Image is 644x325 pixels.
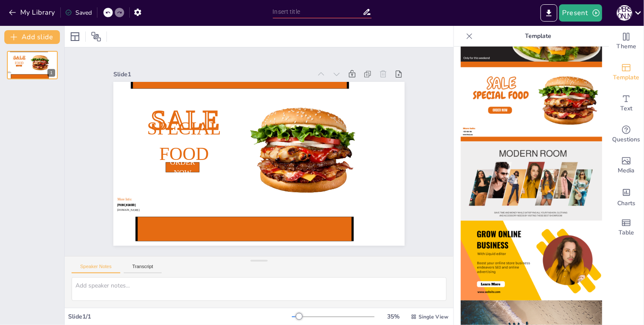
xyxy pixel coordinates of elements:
div: Add images, graphics, shapes or video [609,150,644,181]
div: Add a table [609,212,644,243]
button: Add slide [4,30,60,44]
span: [PHONE_NUMBER] [8,72,11,73]
img: thumb-2.png [461,62,602,141]
button: Present [559,4,602,22]
span: Single View [419,313,448,320]
div: Add ready made slides [609,57,644,88]
div: Get real-time input from your audience [609,119,644,150]
span: Charts [617,199,635,208]
input: Insert title [273,6,363,18]
div: А [PERSON_NAME] [617,5,632,21]
span: More Info: [8,71,10,72]
span: Template [613,73,640,82]
span: More Info: [118,197,132,201]
span: Special Food [13,57,26,65]
div: Slide 1 [113,70,312,78]
div: 35 % [383,312,404,321]
div: Slide 1 / 1 [68,312,292,321]
div: Saved [65,9,92,17]
div: Change the overall theme [609,26,644,57]
div: Layout [68,30,82,44]
button: Speaker Notes [72,264,120,273]
div: 1 [7,51,58,79]
span: [DOMAIN_NAME] [8,73,12,73]
span: Text [620,104,632,113]
button: My Library [6,6,59,19]
img: thumb-4.png [461,221,602,300]
button: Export to PowerPoint [541,4,557,22]
span: Media [618,166,635,175]
img: thumb-3.png [461,141,602,221]
div: Add text boxes [609,88,644,119]
span: ORDER NOW [170,158,195,176]
span: [DOMAIN_NAME] [117,208,140,212]
span: Theme [616,42,636,51]
div: Add charts and graphs [609,181,644,212]
span: Position [91,31,101,42]
span: SALE [13,55,25,60]
span: SALE [151,105,219,135]
p: Template [476,26,600,47]
span: Questions [613,135,641,144]
div: 1 [47,69,55,77]
span: Table [619,228,634,237]
span: [PHONE_NUMBER] [117,203,136,207]
span: Special Food [147,119,221,164]
button: А [PERSON_NAME] [617,4,632,22]
button: Transcript [124,264,162,273]
span: ORDER NOW [17,64,21,68]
